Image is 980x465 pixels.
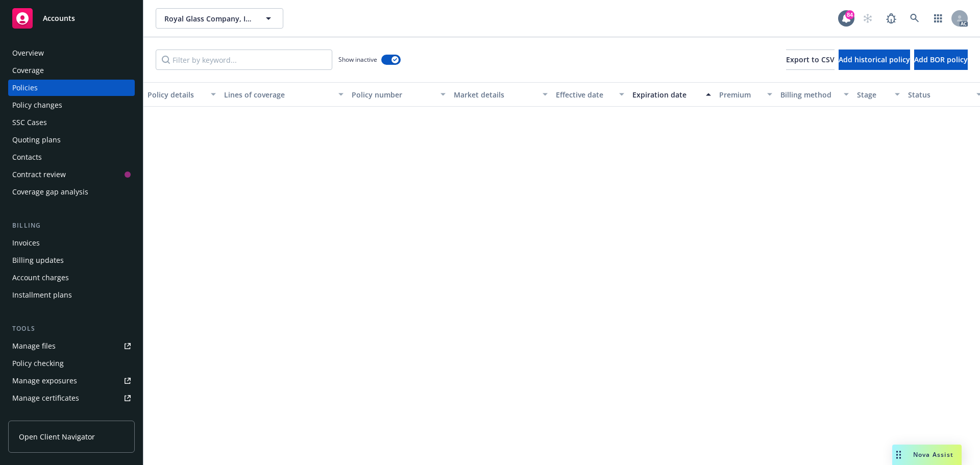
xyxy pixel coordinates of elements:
div: Policy number [352,89,434,100]
div: Coverage gap analysis [12,184,88,200]
span: Royal Glass Company, Inc [164,13,253,24]
div: Stage [857,89,889,100]
span: Show inactive [338,55,377,64]
a: Coverage gap analysis [8,184,135,200]
a: Report a Bug [881,8,901,29]
div: Manage exposures [12,373,77,389]
div: 84 [845,10,854,19]
div: Status [908,89,970,100]
div: Invoices [12,235,40,251]
a: Manage certificates [8,390,135,406]
button: Royal Glass Company, Inc [156,8,283,29]
span: Nova Assist [913,450,953,459]
button: Add BOR policy [914,50,968,70]
div: Account charges [12,270,69,286]
span: Add BOR policy [914,55,968,64]
a: Contract review [8,166,135,183]
button: Policy details [143,82,220,107]
button: Effective date [552,82,628,107]
a: Coverage [8,62,135,79]
a: Quoting plans [8,132,135,148]
a: Start snowing [857,8,878,29]
div: Overview [12,45,44,61]
div: Tools [8,324,135,334]
button: Nova Assist [892,445,962,465]
a: Installment plans [8,287,135,303]
div: Policies [12,80,38,96]
a: Switch app [928,8,948,29]
span: Add historical policy [839,55,910,64]
a: Search [904,8,925,29]
button: Policy number [348,82,450,107]
button: Billing method [776,82,853,107]
div: Drag to move [892,445,905,465]
div: Market details [454,89,536,100]
div: Manage claims [12,407,64,424]
div: Policy checking [12,355,64,372]
div: Contacts [12,149,42,165]
a: Manage files [8,338,135,354]
a: Accounts [8,4,135,33]
button: Stage [853,82,904,107]
a: Policy changes [8,97,135,113]
div: Billing updates [12,252,64,268]
a: Billing updates [8,252,135,268]
a: Invoices [8,235,135,251]
a: Policies [8,80,135,96]
div: Coverage [12,62,44,79]
a: Manage exposures [8,373,135,389]
div: Contract review [12,166,66,183]
span: Accounts [43,14,75,22]
span: Open Client Navigator [19,431,95,442]
span: Export to CSV [786,55,835,64]
button: Lines of coverage [220,82,348,107]
button: Add historical policy [839,50,910,70]
a: Policy checking [8,355,135,372]
a: SSC Cases [8,114,135,131]
div: Quoting plans [12,132,61,148]
div: Billing [8,221,135,231]
a: Contacts [8,149,135,165]
div: Installment plans [12,287,72,303]
div: Manage certificates [12,390,79,406]
div: Policy details [148,89,205,100]
button: Expiration date [628,82,715,107]
div: Billing method [780,89,838,100]
button: Market details [450,82,552,107]
div: Premium [719,89,761,100]
div: SSC Cases [12,114,47,131]
input: Filter by keyword... [156,50,332,70]
div: Policy changes [12,97,62,113]
a: Account charges [8,270,135,286]
a: Manage claims [8,407,135,424]
div: Expiration date [632,89,700,100]
div: Lines of coverage [224,89,332,100]
div: Manage files [12,338,56,354]
a: Overview [8,45,135,61]
button: Premium [715,82,776,107]
button: Export to CSV [786,50,835,70]
div: Effective date [556,89,613,100]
